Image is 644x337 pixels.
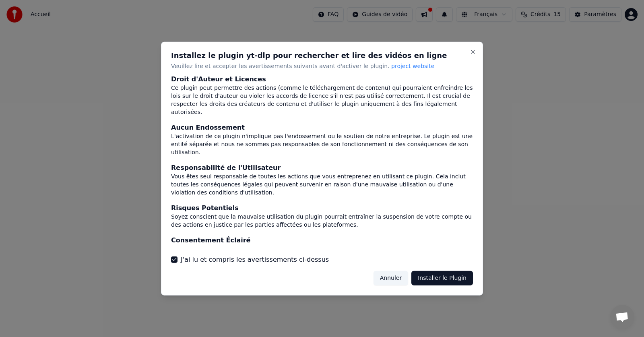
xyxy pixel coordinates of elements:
[171,213,473,229] div: Soyez conscient que la mauvaise utilisation du plugin pourrait entraîner la suspension de votre c...
[171,173,473,197] div: Vous êtes seul responsable de toutes les actions que vous entreprenez en utilisant ce plugin. Cel...
[171,74,473,84] div: Droit d'Auteur et Licences
[181,255,329,265] label: J'ai lu et compris les avertissements ci-dessus
[171,236,473,245] div: Consentement Éclairé
[171,123,473,132] div: Aucun Endossement
[374,271,408,285] button: Annuler
[171,62,473,70] p: Veuillez lire et accepter les avertissements suivants avant d'activer le plugin.
[171,84,473,116] div: Ce plugin peut permettre des actions (comme le téléchargement de contenu) qui pourraient enfreind...
[391,62,434,69] span: project website
[411,271,473,285] button: Installer le Plugin
[171,52,473,59] h2: Installez le plugin yt-dlp pour rechercher et lire des vidéos en ligne
[171,132,473,157] div: L'activation de ce plugin n'implique pas l'endossement ou le soutien de notre entreprise. Le plug...
[171,203,473,213] div: Risques Potentiels
[171,163,473,173] div: Responsabilité de l'Utilisateur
